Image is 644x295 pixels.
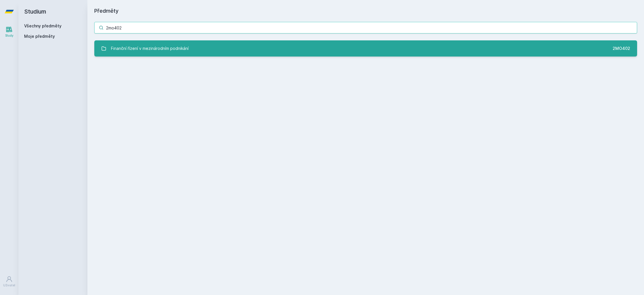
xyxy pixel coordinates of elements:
a: Všechny předměty [24,23,62,28]
input: Název nebo ident předmětu… [94,22,637,33]
div: Study [5,33,14,38]
a: Finanční řízení v mezinárodním podnikání 2MO402 [94,40,637,57]
a: Uživatel [1,273,17,290]
a: Study [1,23,17,41]
div: Uživatel [3,283,15,288]
div: 2MO402 [613,46,630,51]
span: Moje předměty [24,33,55,39]
div: Finanční řízení v mezinárodním podnikání [111,43,189,54]
h1: Předměty [94,7,637,15]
